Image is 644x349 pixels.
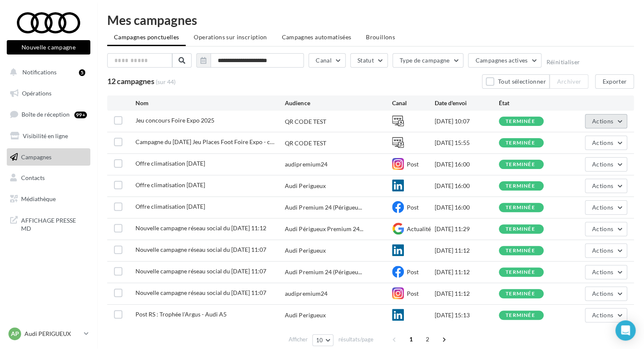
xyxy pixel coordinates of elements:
button: Statut [350,53,388,68]
div: terminée [506,205,535,210]
div: [DATE] 16:00 [435,160,499,169]
span: Campagnes actives [475,57,528,64]
div: Nom [135,99,285,107]
span: Offre climatisation mai 2025 [135,160,205,167]
span: Nouvelle campagne réseau social du 25-04-2025 11:07 [135,267,266,275]
button: Archiver [549,74,588,89]
div: Canal [392,99,435,107]
span: Post [407,161,419,168]
button: Actions [585,114,627,128]
div: QR CODE TEST [285,117,326,126]
div: Audi Perigueux [285,311,325,319]
button: 10 [312,334,334,346]
button: Actions [585,222,627,236]
span: Notifications [22,68,57,76]
span: Actions [592,290,613,297]
a: Médiathèque [5,190,92,208]
span: Actions [592,139,613,146]
div: audipremium24 [285,160,327,169]
span: Actions [592,117,613,125]
button: Actions [585,308,627,322]
p: Audi PERIGUEUX [24,330,81,338]
span: Campagne du 09-09-2025 Jeu Places Foot Foire Expo - copie [135,138,274,145]
a: AP Audi PERIGUEUX [7,326,90,342]
div: [DATE] 10:07 [435,117,499,125]
span: 1 [404,333,418,346]
span: Actions [592,204,613,211]
div: [DATE] 11:12 [435,246,499,255]
button: Actions [585,286,627,301]
span: Offre climatisation mai 2025 [135,203,205,210]
a: Contacts [5,169,92,187]
div: Open Intercom Messenger [615,320,636,341]
span: Operations sur inscription [194,33,267,41]
div: Date d'envoi [435,99,499,107]
button: Actions [585,157,627,172]
div: [DATE] 16:00 [435,182,499,190]
span: Afficher [289,335,308,344]
button: Nouvelle campagne [7,40,90,55]
div: [DATE] 11:12 [435,289,499,298]
span: AP [11,330,19,338]
span: Actions [592,182,613,189]
span: Actions [592,311,613,319]
span: Campagnes [21,153,51,160]
div: [DATE] 15:55 [435,139,499,147]
button: Tout sélectionner [482,74,549,89]
div: État [499,99,563,107]
div: 99+ [74,112,87,118]
span: 2 [421,333,434,346]
span: Post [407,204,419,211]
span: Médiathèque [21,195,56,202]
div: Audi Perigueux [285,246,325,255]
span: Opérations [22,90,51,97]
div: Mes campagnes [107,14,634,26]
button: Actions [585,179,627,193]
div: [DATE] 15:13 [435,311,499,319]
div: terminée [506,162,535,167]
span: Actions [592,225,613,232]
div: terminée [506,291,535,297]
div: Audience [285,99,392,107]
button: Actions [585,200,627,215]
a: Opérations [5,85,92,102]
span: Offre climatisation mai 2025 [135,181,205,188]
button: Actions [585,265,627,279]
div: [DATE] 11:12 [435,268,499,276]
div: audipremium24 [285,289,327,298]
span: Actualité [407,225,431,232]
span: Boîte de réception [22,111,70,118]
a: Boîte de réception99+ [5,105,92,123]
span: Post [407,268,419,275]
span: Actions [592,161,613,168]
div: terminée [506,140,535,146]
div: terminée [506,226,535,232]
span: 12 campagnes [107,76,154,86]
span: AFFICHAGE PRESSE MD [21,215,87,233]
div: terminée [506,119,535,124]
div: [DATE] 16:00 [435,203,499,212]
span: (sur 44) [156,78,176,86]
div: terminée [506,248,535,254]
span: Post RS : Trophée l'Argus - Audi A5 [135,311,227,318]
span: Nouvelle campagne réseau social du 25-04-2025 11:07 [135,289,266,296]
button: Actions [585,243,627,258]
div: 5 [79,69,85,76]
span: Campagnes automatisées [281,33,351,41]
span: résultats/page [338,335,373,344]
span: Nouvelle campagne réseau social du 25-04-2025 11:12 [135,224,266,232]
div: terminée [506,313,535,318]
a: Visibilité en ligne [5,127,92,145]
a: AFFICHAGE PRESSE MD [5,211,92,236]
div: terminée [506,270,535,275]
span: Audi Premium 24 (Périgueu... [285,268,362,276]
button: Réinitialiser [546,59,580,65]
span: Jeu concours Foire Expo 2025 [135,117,214,124]
span: Brouillons [366,33,395,41]
span: Actions [592,268,613,275]
span: Visibilité en ligne [23,132,68,139]
button: Canal [308,53,346,68]
a: Campagnes [5,148,92,166]
div: [DATE] 11:29 [435,225,499,233]
span: Post [407,290,419,297]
